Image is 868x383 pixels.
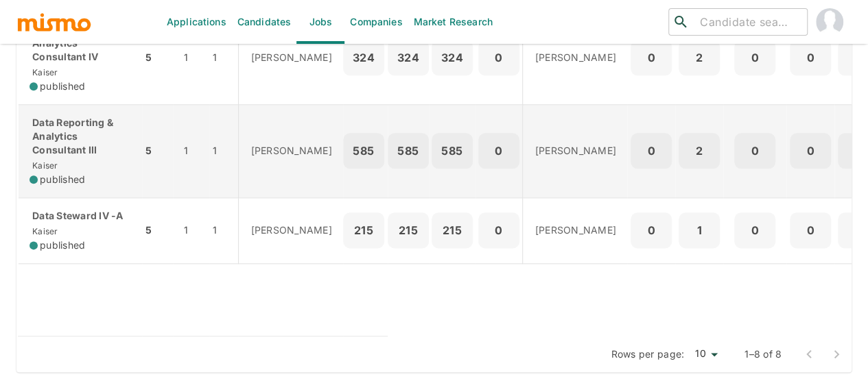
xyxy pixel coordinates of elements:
td: 1 [209,11,238,104]
p: 215 [349,221,379,240]
p: Rows per page: [611,347,685,361]
img: logo [16,12,92,32]
td: 1 [173,11,209,104]
p: Data Steward IV -A [30,209,131,223]
span: published [40,238,85,252]
p: 0 [484,221,514,240]
p: Data Reporting & Analytics Consultant III [30,116,131,157]
p: [PERSON_NAME] [251,144,332,158]
td: 1 [209,104,238,197]
p: [PERSON_NAME] [535,51,616,64]
p: 0 [484,141,514,160]
p: 0 [795,48,825,67]
p: 585 [349,141,379,160]
p: 324 [437,48,467,67]
p: 215 [393,221,423,240]
span: Kaiser [30,67,58,77]
span: published [40,173,85,186]
td: 5 [142,11,173,104]
input: Candidate search [694,12,801,32]
td: 1 [209,197,238,263]
p: 0 [484,48,514,67]
p: 2 [684,48,714,67]
td: 1 [173,104,209,197]
span: published [40,79,85,93]
p: [PERSON_NAME] [535,223,616,237]
p: 0 [636,221,666,240]
img: Maia Reyes [816,8,843,36]
td: 5 [142,197,173,263]
span: Kaiser [30,160,58,171]
p: 0 [740,221,770,240]
p: 2 [684,141,714,160]
p: 1–8 of 8 [744,347,782,361]
td: 5 [142,104,173,197]
p: [PERSON_NAME] [251,223,332,237]
p: 1 [684,221,714,240]
p: 585 [393,141,423,160]
p: 585 [437,141,467,160]
p: 0 [636,48,666,67]
p: 0 [740,141,770,160]
p: 0 [636,141,666,160]
span: Kaiser [30,226,58,236]
p: [PERSON_NAME] [535,144,616,158]
p: 215 [437,221,467,240]
td: 1 [173,197,209,263]
p: 0 [795,221,825,240]
p: 0 [740,48,770,67]
p: 324 [393,48,423,67]
p: 324 [349,48,379,67]
div: 10 [690,344,723,364]
p: [PERSON_NAME] [251,51,332,64]
p: 0 [795,141,825,160]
